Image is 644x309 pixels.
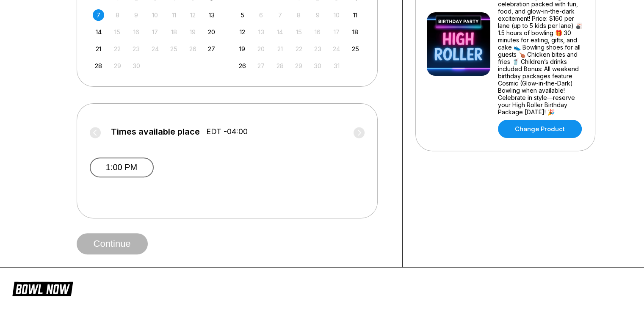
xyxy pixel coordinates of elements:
div: Choose Saturday, October 25th, 2025 [350,43,361,55]
div: Choose Saturday, October 18th, 2025 [350,26,361,38]
div: Not available Monday, September 8th, 2025 [112,9,123,21]
div: Not available Thursday, October 9th, 2025 [312,9,323,21]
div: Not available Tuesday, October 21st, 2025 [274,43,286,55]
div: Not available Wednesday, October 22nd, 2025 [293,43,304,55]
div: Not available Friday, September 26th, 2025 [187,43,199,55]
div: Not available Friday, September 19th, 2025 [187,26,199,38]
div: Not available Thursday, September 11th, 2025 [168,9,180,21]
div: Not available Thursday, October 16th, 2025 [312,26,323,38]
div: Not available Wednesday, October 15th, 2025 [293,26,304,38]
div: Not available Wednesday, October 8th, 2025 [293,9,304,21]
div: Choose Saturday, September 27th, 2025 [206,43,217,55]
div: Not available Wednesday, October 29th, 2025 [293,60,304,72]
div: Choose Sunday, September 7th, 2025 [93,9,104,21]
div: Not available Thursday, October 30th, 2025 [312,60,323,72]
div: Not available Tuesday, September 30th, 2025 [130,60,142,72]
div: Not available Tuesday, October 14th, 2025 [274,26,286,38]
div: Not available Monday, September 29th, 2025 [112,60,123,72]
img: Birthday Party - High Roller [427,12,490,76]
div: Choose Sunday, September 21st, 2025 [93,43,104,55]
span: EDT -04:00 [206,127,248,136]
div: Choose Sunday, October 19th, 2025 [237,43,248,55]
div: Not available Thursday, September 25th, 2025 [168,43,180,55]
span: Times available place [111,127,200,136]
div: Not available Friday, October 17th, 2025 [331,26,342,38]
div: Choose Sunday, October 12th, 2025 [237,26,248,38]
button: 1:00 PM [90,157,154,177]
div: Not available Monday, October 13th, 2025 [255,26,267,38]
div: Not available Thursday, October 23rd, 2025 [312,43,323,55]
div: Not available Tuesday, September 16th, 2025 [130,26,142,38]
div: Choose Saturday, September 20th, 2025 [206,26,217,38]
div: Not available Wednesday, September 17th, 2025 [149,26,161,38]
div: Not available Monday, September 15th, 2025 [112,26,123,38]
div: Not available Tuesday, September 23rd, 2025 [130,43,142,55]
div: Not available Friday, October 31st, 2025 [331,60,342,72]
div: Not available Wednesday, September 10th, 2025 [149,9,161,21]
div: Choose Sunday, September 14th, 2025 [93,26,104,38]
div: Not available Tuesday, October 28th, 2025 [274,60,286,72]
div: Not available Monday, October 6th, 2025 [255,9,267,21]
div: Not available Friday, September 12th, 2025 [187,9,199,21]
div: Not available Tuesday, October 7th, 2025 [274,9,286,21]
div: Not available Tuesday, September 9th, 2025 [130,9,142,21]
div: Not available Monday, September 22nd, 2025 [112,43,123,55]
div: Not available Friday, October 24th, 2025 [331,43,342,55]
div: Choose Saturday, October 11th, 2025 [350,9,361,21]
div: Not available Thursday, September 18th, 2025 [168,26,180,38]
div: Not available Monday, October 20th, 2025 [255,43,267,55]
div: Choose Sunday, September 28th, 2025 [93,60,104,72]
div: Not available Monday, October 27th, 2025 [255,60,267,72]
div: Not available Wednesday, September 24th, 2025 [149,43,161,55]
div: Choose Sunday, October 26th, 2025 [237,60,248,72]
div: Choose Sunday, October 5th, 2025 [237,9,248,21]
a: Change Product [498,120,582,138]
div: Choose Saturday, September 13th, 2025 [206,9,217,21]
div: Not available Friday, October 10th, 2025 [331,9,342,21]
